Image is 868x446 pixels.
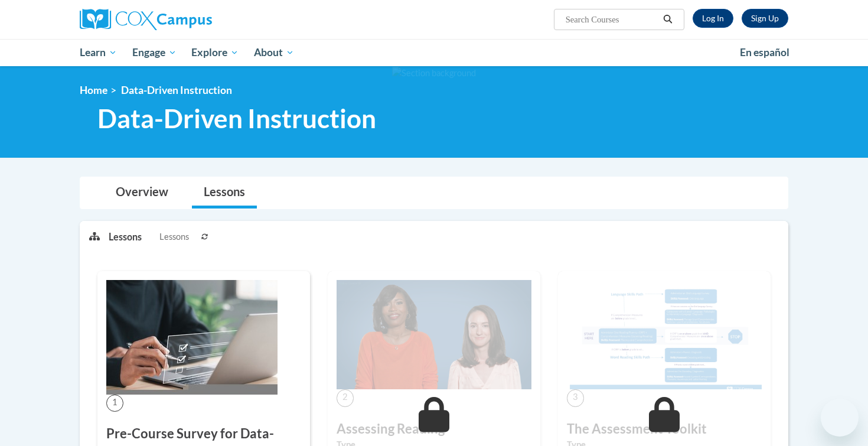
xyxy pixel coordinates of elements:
[246,39,302,66] a: About
[693,9,733,28] a: Log In
[337,420,531,438] h3: Assessing Reading
[159,230,189,243] span: Lessons
[80,45,117,60] span: Learn
[80,9,304,30] a: Cox Campus
[97,103,376,134] span: Data-Driven Instruction
[106,395,123,412] span: 1
[104,177,180,209] a: Overview
[109,230,142,243] p: Lessons
[132,45,177,60] span: Engage
[62,39,806,66] div: Main menu
[184,39,246,66] a: Explore
[659,12,677,27] button: Search
[732,40,797,65] a: En español
[337,389,354,406] span: 2
[567,280,762,390] img: Course Image
[125,39,184,66] a: Engage
[392,67,476,80] img: Section background
[567,389,584,406] span: 3
[121,84,232,96] span: Data-Driven Instruction
[192,177,257,209] a: Lessons
[564,12,659,27] input: Search Courses
[742,9,788,28] a: Register
[80,84,107,96] a: Home
[567,420,762,438] h3: The Assessment Toolkit
[740,46,789,58] span: En español
[80,9,212,30] img: Cox Campus
[72,39,125,66] a: Learn
[254,45,294,60] span: About
[337,280,531,390] img: Course Image
[106,280,278,395] img: Course Image
[191,45,239,60] span: Explore
[821,399,859,437] iframe: Button to launch messaging window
